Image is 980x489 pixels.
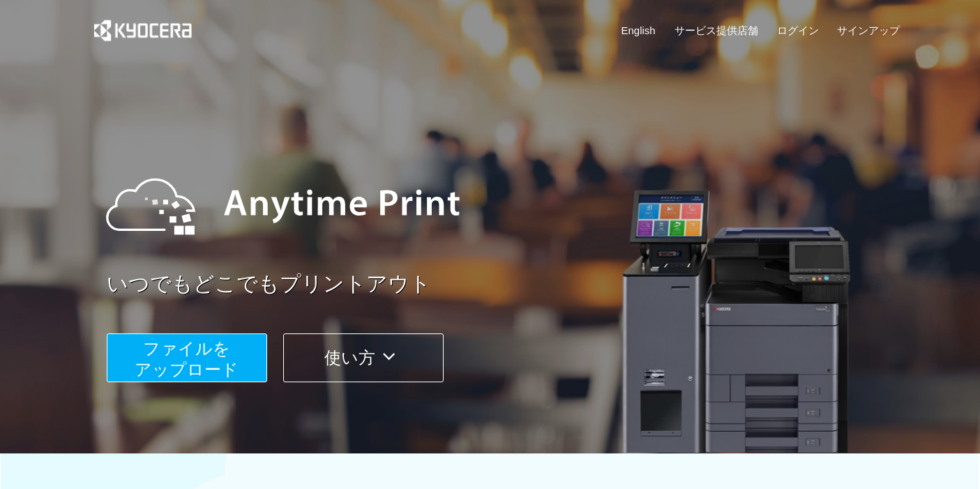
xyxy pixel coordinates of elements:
[107,333,267,382] button: ファイルを​​アップロード
[777,23,819,38] a: ログイン
[674,23,758,38] a: サービス提供店舗
[837,23,900,38] a: サインアップ
[107,269,909,299] a: いつでもどこでもプリントアウト
[621,23,656,38] a: English
[135,339,239,379] span: ファイルを ​​アップロード
[283,333,444,382] button: 使い方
